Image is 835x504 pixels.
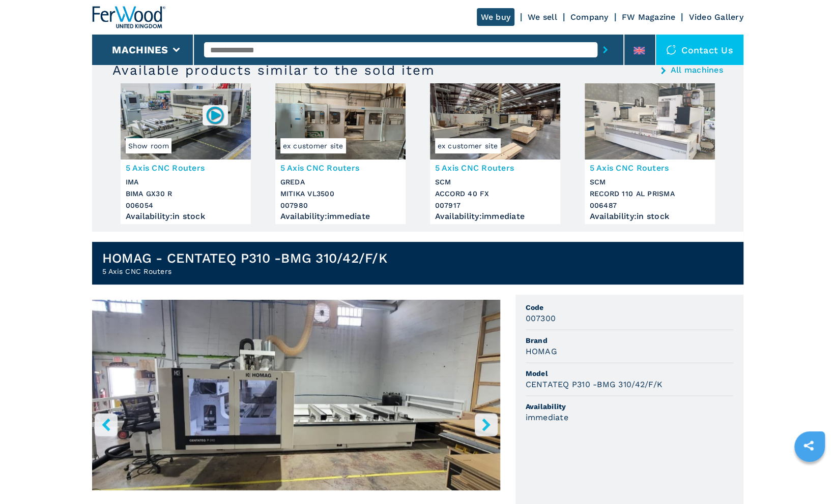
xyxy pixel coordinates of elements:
h3: SCM ACCORD 40 FX 007917 [435,176,555,211]
span: Model [526,368,733,379]
h3: CENTATEQ P310 -BMG 310/42/F/K [526,379,663,390]
h1: HOMAG - CENTATEQ P310 -BMG 310/42/F/K [102,250,387,266]
button: Machines [112,44,168,56]
h3: SCM RECORD 110 AL PRISMA 006487 [590,176,710,211]
img: 5 Axis CNC Routers GREDA MITIKA VL3500 [275,83,406,160]
img: Ferwood [92,6,165,28]
a: We sell [528,12,557,22]
div: Availability : immediate [435,214,555,219]
img: 5 Axis CNC Routers SCM RECORD 110 AL PRISMA [585,83,715,160]
span: Brand [526,335,733,345]
h3: IMA BIMA GX30 R 006054 [126,176,246,211]
a: FW Magazine [622,12,676,22]
a: 5 Axis CNC Routers SCM ACCORD 40 FXex customer site5 Axis CNC RoutersSCMACCORD 40 FX007917Availab... [430,83,560,224]
h2: 5 Axis CNC Routers [102,266,387,276]
h3: 5 Axis CNC Routers [280,162,400,174]
div: Contact us [656,35,743,65]
a: All machines [671,66,723,74]
a: 5 Axis CNC Routers GREDA MITIKA VL3500ex customer site5 Axis CNC RoutersGREDAMITIKA VL3500007980A... [275,83,406,224]
span: Availability [526,401,733,412]
h3: GREDA MITIKA VL3500 007980 [280,176,400,211]
button: right-button [475,413,498,436]
a: Company [570,12,609,22]
button: submit-button [597,38,613,61]
a: Video Gallery [688,12,743,22]
h3: HOMAG [526,345,557,357]
button: left-button [95,413,118,436]
img: 5 Axis CNC Routers HOMAG CENTATEQ P310 -BMG 310/42/F/K [92,300,500,490]
a: We buy [477,8,515,26]
h3: 5 Axis CNC Routers [590,162,710,174]
span: ex customer site [280,138,346,153]
img: 006054 [205,105,225,125]
h3: immediate [526,412,568,423]
span: Show room [126,138,171,153]
h3: 5 Axis CNC Routers [435,162,555,174]
h3: 007300 [526,312,556,324]
div: Availability : in stock [126,214,246,219]
span: ex customer site [435,138,501,153]
img: Contact us [666,45,676,55]
img: 5 Axis CNC Routers IMA BIMA GX30 R [121,83,251,160]
span: Code [526,302,733,312]
img: 5 Axis CNC Routers SCM ACCORD 40 FX [430,83,560,160]
a: sharethis [796,433,821,458]
iframe: Chat [792,458,827,496]
h3: Available products similar to the sold item [112,62,435,78]
div: Availability : in stock [590,214,710,219]
a: 5 Axis CNC Routers IMA BIMA GX30 RShow room0060545 Axis CNC RoutersIMABIMA GX30 R006054Availabili... [121,83,251,224]
h3: 5 Axis CNC Routers [126,162,246,174]
a: 5 Axis CNC Routers SCM RECORD 110 AL PRISMA5 Axis CNC RoutersSCMRECORD 110 AL PRISMA006487Availab... [585,83,715,224]
div: Availability : immediate [280,214,400,219]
